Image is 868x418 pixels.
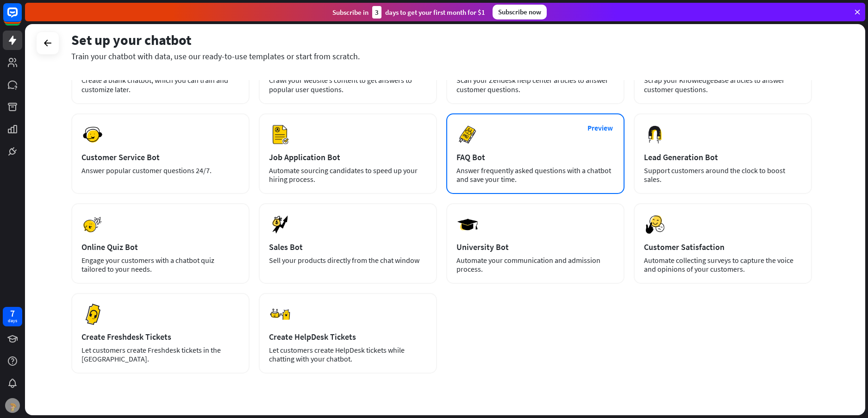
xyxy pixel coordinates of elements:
[456,242,614,252] div: University Bot
[81,346,239,363] div: Let customers create Freshdesk tickets in the [GEOGRAPHIC_DATA].
[269,152,427,162] div: Job Application Bot
[71,51,812,62] div: Train your chatbot with data, use our ready-to-use templates or start from scratch.
[269,242,427,252] div: Sales Bot
[8,318,17,324] div: days
[456,166,614,184] div: Answer frequently asked questions with a chatbot and save your time.
[71,31,812,49] div: Set up your chatbot
[644,166,802,184] div: Support customers around the clock to boost sales.
[3,307,22,326] a: 7 days
[493,5,547,19] div: Subscribe now
[269,256,427,265] div: Sell your products directly from the chat window
[81,152,239,162] div: Customer Service Bot
[644,75,802,94] div: Scrap your KnowledgeBase articles to answer customer questions.
[581,119,618,137] button: Preview
[456,256,614,274] div: Automate your communication and admission process.
[269,331,427,342] div: Create HelpDesk Tickets
[81,166,239,175] div: Answer popular customer questions 24/7.
[81,75,239,94] div: Create a blank chatbot, which you can train and customize later.
[269,166,427,184] div: Automate sourcing candidates to speed up your hiring process.
[456,75,614,94] div: Scan your Zendesk help center articles to answer customer questions.
[81,331,239,342] div: Create Freshdesk Tickets
[332,6,485,19] div: Subscribe in days to get your first month for $1
[81,242,239,252] div: Online Quiz Bot
[7,4,35,31] button: Open LiveChat chat widget
[269,346,427,363] div: Let customers create HelpDesk tickets while chatting with your chatbot.
[372,6,381,19] div: 3
[269,75,427,94] div: Crawl your website’s content to get answers to popular user questions.
[81,256,239,274] div: Engage your customers with a chatbot quiz tailored to your needs.
[456,152,614,162] div: FAQ Bot
[644,256,802,274] div: Automate collecting surveys to capture the voice and opinions of your customers.
[644,152,802,162] div: Lead Generation Bot
[644,242,802,252] div: Customer Satisfaction
[10,309,15,318] div: 7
